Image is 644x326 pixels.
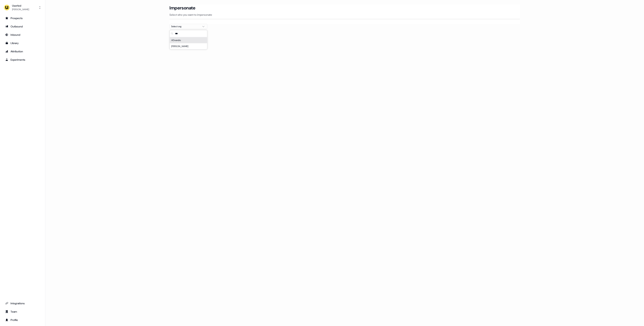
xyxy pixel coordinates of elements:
div: Suggestions [170,37,207,49]
a: Go to Inbound [3,32,42,38]
p: Select who you want to impersonate [170,13,520,17]
a: Go to integrations [3,300,42,306]
div: Team [5,310,40,314]
a: Go to team [3,309,42,315]
a: Go to templates [3,40,42,46]
div: Prospects [5,16,40,20]
div: Library [5,41,40,45]
div: [PERSON_NAME] [170,43,207,49]
a: Go to outbound experience [3,23,42,29]
button: Select org [170,24,207,29]
a: Go to prospects [3,15,42,21]
div: Select org [171,25,200,28]
div: Experiments [5,58,40,62]
div: Attribution [5,50,40,53]
a: Go to experiments [3,57,42,63]
button: Userled[PERSON_NAME] [3,3,42,12]
div: Userled [12,4,29,8]
div: ADvendio [170,37,207,43]
a: Go to profile [3,317,42,323]
a: Go to attribution [3,48,42,54]
div: Integrations [5,301,40,305]
div: [PERSON_NAME] [12,8,29,11]
h3: Impersonate [170,5,195,11]
div: Outbound [5,25,40,28]
div: Inbound [5,33,40,37]
div: Profile [5,318,40,322]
